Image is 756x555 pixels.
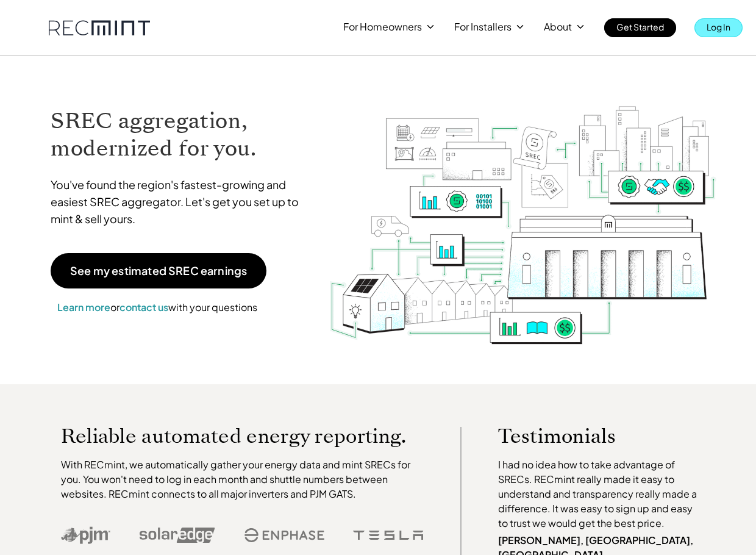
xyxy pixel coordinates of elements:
p: For Homeowners [343,18,422,35]
p: I had no idea how to take advantage of SRECs. RECmint really made it easy to understand and trans... [498,457,703,531]
p: or with your questions [51,299,264,315]
p: With RECmint, we automatically gather your energy data and mint SRECs for you. You won't need to ... [61,457,424,501]
a: Learn more [57,301,110,313]
h1: SREC aggregation, modernized for you. [51,107,310,162]
p: You've found the region's fastest-growing and easiest SREC aggregator. Let's get you set up to mi... [51,176,310,227]
p: Reliable automated energy reporting. [61,427,424,445]
p: For Installers [454,18,512,35]
a: contact us [119,301,168,313]
p: About [544,18,572,35]
p: Log In [707,18,730,35]
a: See my estimated SREC earnings [51,253,266,288]
p: Get Started [616,18,664,35]
a: Get Started [604,18,676,37]
a: Log In [694,18,743,37]
img: RECmint value cycle [329,74,718,348]
p: Testimonials [498,427,680,445]
p: See my estimated SREC earnings [70,265,247,276]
